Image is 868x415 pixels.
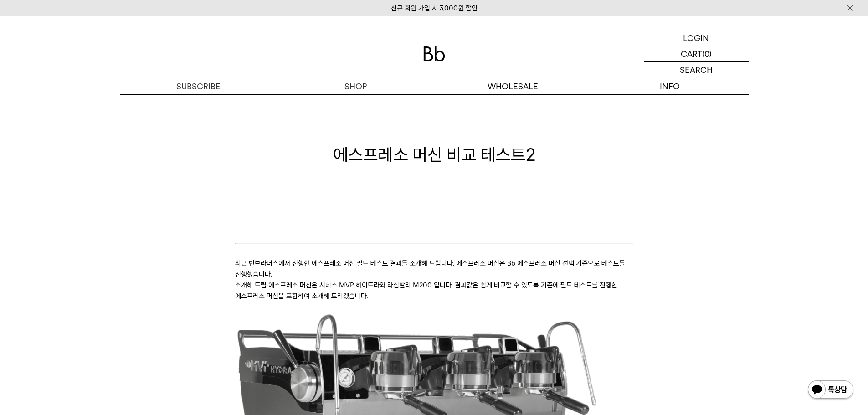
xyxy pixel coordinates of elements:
[807,379,854,401] img: 카카오톡 채널 1:1 채팅 버튼
[391,4,478,12] a: 신규 회원 가입 시 3,000원 할인
[702,46,712,61] p: (0)
[120,143,749,167] h1: 에스프레소 머신 비교 테스트2
[680,62,713,78] p: SEARCH
[423,46,445,61] img: 로고
[434,78,591,94] p: WHOLESALE
[644,46,749,62] a: CART (0)
[235,280,633,302] p: 소개해 드릴 에스프레소 머신은 시네소 MVP 하이드라와 라심발리 M200 입니다. 결과값은 쉽게 비교할 수 있도록 기존에 필드 테스트를 진행한 에스프레소 머신을 포함하여 소개...
[277,78,434,94] a: SHOP
[235,258,633,280] p: 최근 빈브라더스에서 진행한 에스프레소 머신 필드 테스트 결과를 소개해 드립니다. 에스프레소 머신은 Bb 에스프레소 머신 선택 기준으로 테스트를 진행했습니다.
[683,30,709,46] p: LOGIN
[644,30,749,46] a: LOGIN
[591,78,749,94] p: INFO
[120,78,277,94] a: SUBSCRIBE
[681,46,702,61] p: CART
